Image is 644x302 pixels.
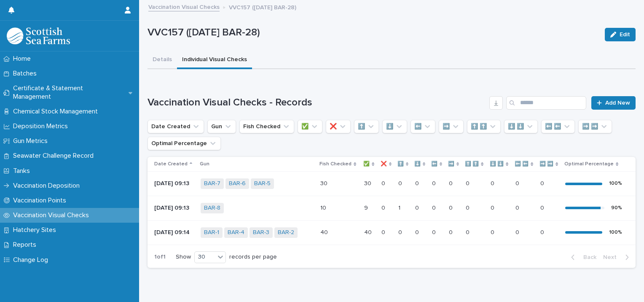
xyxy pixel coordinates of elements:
[382,120,407,133] button: ⬇️
[491,227,496,236] p: 0
[381,159,387,169] p: ❌
[515,227,521,236] p: 0
[320,203,328,212] p: 10
[449,203,454,212] p: 0
[207,120,236,133] button: Gun
[10,55,38,63] p: Home
[10,167,37,175] p: Tanks
[154,159,188,169] p: Date Created
[229,253,277,261] p: records per page
[381,203,387,212] p: 0
[326,120,351,133] button: ❌
[515,159,529,169] p: ⬅️ ⬅️
[354,120,379,133] button: ⬆️
[10,241,43,249] p: Reports
[10,70,43,78] p: Batches
[432,227,437,236] p: 0
[490,159,504,169] p: ⬇️ ⬇️
[603,254,622,260] span: Next
[176,253,191,261] p: Show
[466,178,471,187] p: 0
[204,205,220,212] a: BAR-8
[363,159,370,169] p: ✅
[541,120,575,133] button: ⬅️ ⬅️
[254,180,271,187] a: BAR-5
[364,178,373,187] p: 30
[431,159,437,169] p: ⬅️
[449,178,454,187] p: 0
[10,108,105,116] p: Chemical Stock Management
[620,32,630,38] span: Edit
[415,227,421,236] p: 0
[204,229,219,236] a: BAR-1
[591,96,636,110] a: Add New
[319,159,352,169] p: Fish Checked
[10,197,73,205] p: Vaccination Points
[415,203,421,212] p: 0
[515,178,521,187] p: 0
[415,178,421,187] p: 0
[611,205,622,211] div: 90 %
[467,120,501,133] button: ⬆️ ⬆️
[148,27,598,39] p: VVC157 ([DATE] BAR-28)
[154,180,194,187] p: [DATE] 09:13
[10,211,96,219] p: Vaccination Visual Checks
[398,203,402,212] p: 1
[491,178,496,187] p: 0
[148,120,204,133] button: Date Created
[298,120,322,133] button: ✅
[10,226,63,234] p: Hatchery Sites
[10,256,55,264] p: Change Log
[148,97,486,109] h1: Vaccination Visual Checks - Records
[600,253,636,261] button: Next
[411,120,435,133] button: ⬅️
[10,137,54,145] p: Gun Metrics
[148,247,172,267] p: 1 of 1
[10,122,75,130] p: Deposition Metrics
[278,229,294,236] a: BAR-2
[154,205,194,212] p: [DATE] 09:13
[578,254,596,260] span: Back
[204,180,220,187] a: BAR-7
[540,203,546,212] p: 0
[466,227,471,236] p: 0
[320,227,330,236] p: 40
[10,84,129,100] p: Certificate & Statement Management
[609,181,622,186] div: 100 %
[148,172,636,196] tr: [DATE] 09:13BAR-7 BAR-6 BAR-5 3030 3030 00 00 00 00 00 00 00 00 00 100%
[154,229,194,236] p: [DATE] 09:14
[10,182,86,190] p: Vaccination Deposition
[7,27,70,44] img: uOABhIYSsOPhGJQdTwEw
[540,178,546,187] p: 0
[540,227,546,236] p: 0
[398,178,404,187] p: 0
[200,159,209,169] p: Gun
[506,96,586,110] input: Search
[605,28,636,41] button: Edit
[491,203,496,212] p: 0
[229,180,246,187] a: BAR-6
[229,2,296,11] p: VVC157 ([DATE] BAR-28)
[448,159,454,169] p: ➡️
[449,227,454,236] p: 0
[515,203,521,212] p: 0
[381,227,387,236] p: 0
[539,159,553,169] p: ➡️ ➡️
[564,253,600,261] button: Back
[148,137,221,150] button: Optimal Percentage
[609,229,622,235] div: 100 %
[364,203,370,212] p: 9
[10,152,100,160] p: Seawater Challenge Record
[439,120,464,133] button: ➡️
[504,120,538,133] button: ⬇️ ⬇️
[177,51,252,69] button: Individual Visual Checks
[465,159,479,169] p: ⬆️ ⬆️
[320,178,329,187] p: 30
[432,203,437,212] p: 0
[239,120,294,133] button: Fish Checked
[398,227,404,236] p: 0
[564,159,614,169] p: Optimal Percentage
[605,100,630,106] span: Add New
[148,220,636,245] tr: [DATE] 09:14BAR-1 BAR-4 BAR-3 BAR-2 4040 4040 00 00 00 00 00 00 00 00 00 100%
